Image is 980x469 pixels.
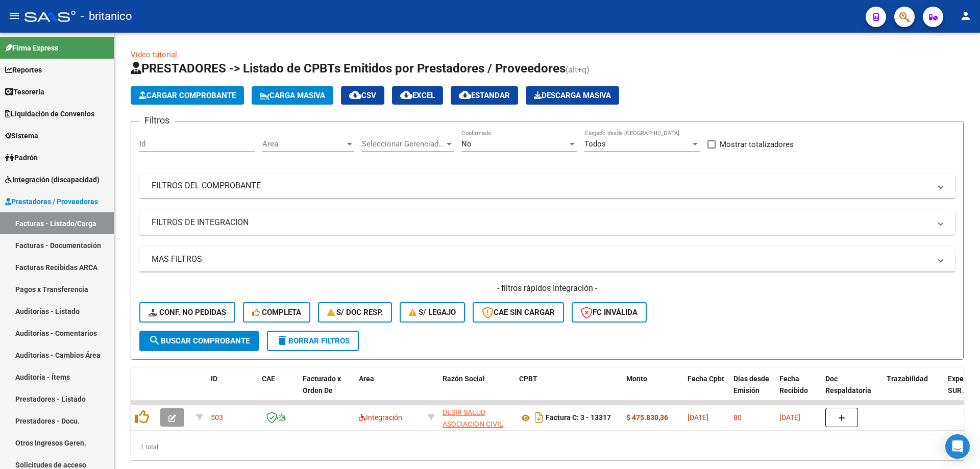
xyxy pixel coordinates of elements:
datatable-header-cell: Area [355,368,424,413]
span: Borrar Filtros [276,336,350,345]
span: Estandar [459,91,510,100]
span: Firma Express [5,42,58,54]
span: Días desde Emisión [733,375,769,394]
button: Cargar Comprobante [131,86,244,105]
span: S/ legajo [409,308,456,317]
span: - britanico [81,5,132,28]
span: Tesorería [5,86,44,97]
button: EXCEL [392,86,443,105]
datatable-header-cell: CAE [258,368,299,413]
datatable-header-cell: Fecha Recibido [775,368,821,413]
span: Trazabilidad [887,375,928,383]
button: S/ Doc Resp. [318,302,393,323]
div: 30714709344 [443,407,511,428]
button: CSV [341,86,384,105]
button: Estandar [451,86,518,105]
i: Descargar documento [532,409,546,426]
span: Seleccionar Gerenciador [362,139,445,149]
span: Integración [359,413,402,422]
datatable-header-cell: Razón Social [438,368,515,413]
span: EXCEL [400,91,435,100]
mat-panel-title: MAS FILTROS [152,254,930,265]
button: Borrar Filtros [267,331,359,351]
span: Integración (discapacidad) [5,174,100,185]
span: Todos [584,139,606,149]
datatable-header-cell: CPBT [515,368,622,413]
span: PRESTADORES -> Listado de CPBTs Emitidos por Prestadores / Proveedores [131,61,566,76]
button: CAE SIN CARGAR [473,302,564,323]
mat-icon: cloud_download [400,89,412,101]
mat-icon: search [149,334,161,347]
h3: Filtros [139,113,175,128]
span: Doc Respaldatoria [825,375,871,394]
span: Carga Masiva [260,91,325,100]
span: Area [359,375,374,383]
span: Prestadores / Proveedores [5,196,98,207]
span: Liquidación de Convenios [5,108,94,119]
mat-expansion-panel-header: FILTROS DE INTEGRACION [139,210,955,235]
span: 80 [733,413,742,422]
strong: $ 475.830,36 [626,413,668,422]
h4: - filtros rápidos Integración - [139,283,955,294]
button: S/ legajo [400,302,465,323]
span: DESIR SALUD ASOCIACION CIVIL [443,408,503,428]
button: Completa [243,302,310,323]
span: Area [262,139,345,149]
span: CAE [262,375,275,383]
mat-icon: delete [276,334,288,347]
datatable-header-cell: Monto [622,368,683,413]
span: (alt+q) [566,65,590,75]
div: Open Intercom Messenger [945,434,970,459]
span: Fecha Cpbt [688,375,724,383]
span: CAE SIN CARGAR [482,308,555,317]
span: Razón Social [443,375,485,383]
app-download-masive: Descarga masiva de comprobantes (adjuntos) [526,86,619,105]
button: FC Inválida [572,302,647,323]
span: Padrón [5,152,38,163]
span: Mostrar totalizadores [720,138,794,151]
button: Buscar Comprobante [139,331,259,351]
span: 503 [211,413,223,422]
span: FC Inválida [581,308,638,317]
span: CSV [349,91,376,100]
span: CPBT [519,375,537,383]
mat-icon: cloud_download [459,89,471,101]
button: Carga Masiva [252,86,333,105]
mat-icon: menu [8,10,20,22]
mat-panel-title: FILTROS DE INTEGRACION [152,217,930,228]
span: [DATE] [688,413,708,422]
datatable-header-cell: ID [207,368,258,413]
span: Cargar Comprobante [139,91,236,100]
span: Fecha Recibido [779,375,808,394]
datatable-header-cell: Fecha Cpbt [683,368,729,413]
a: Video tutorial [131,50,177,59]
span: Descarga Masiva [534,91,611,100]
span: Sistema [5,130,38,141]
span: No [461,139,472,149]
span: Completa [252,308,301,317]
datatable-header-cell: Facturado x Orden De [299,368,355,413]
span: Conf. no pedidas [149,308,226,317]
span: Facturado x Orden De [303,375,341,394]
span: Buscar Comprobante [149,336,250,345]
strong: Factura C: 3 - 13317 [546,414,611,422]
mat-icon: cloud_download [349,89,361,101]
mat-expansion-panel-header: FILTROS DEL COMPROBANTE [139,174,955,198]
datatable-header-cell: Doc Respaldatoria [821,368,883,413]
datatable-header-cell: Trazabilidad [883,368,944,413]
span: S/ Doc Resp. [327,308,383,317]
span: ID [211,375,217,383]
mat-panel-title: FILTROS DEL COMPROBANTE [152,180,930,191]
span: Monto [626,375,647,383]
datatable-header-cell: Días desde Emisión [729,368,775,413]
mat-expansion-panel-header: MAS FILTROS [139,247,955,271]
button: Descarga Masiva [526,86,619,105]
span: Reportes [5,64,42,76]
span: [DATE] [779,413,800,422]
div: 1 total [131,434,964,460]
button: Conf. no pedidas [139,302,235,323]
mat-icon: person [960,10,972,22]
